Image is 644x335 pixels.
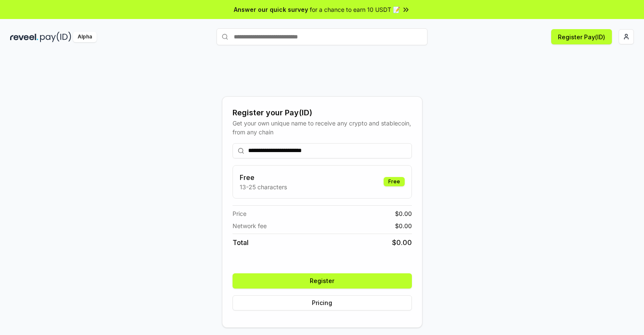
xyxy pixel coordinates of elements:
[395,221,412,230] span: $ 0.00
[240,172,287,182] h3: Free
[392,237,412,248] span: $ 0.00
[233,273,412,289] button: Register
[234,5,308,14] span: Answer our quick survey
[40,32,71,42] img: pay_id
[233,221,267,230] span: Network fee
[10,32,38,42] img: reveel_dark
[384,177,405,186] div: Free
[233,237,249,248] span: Total
[73,32,97,42] div: Alpha
[233,119,412,136] div: Get your own unique name to receive any crypto and stablecoin, from any chain
[233,295,412,310] button: Pricing
[240,182,287,191] p: 13-25 characters
[395,209,412,218] span: $ 0.00
[233,107,412,119] div: Register your Pay(ID)
[310,5,400,14] span: for a chance to earn 10 USDT 📝
[233,209,246,218] span: Price
[551,29,612,44] button: Register Pay(ID)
